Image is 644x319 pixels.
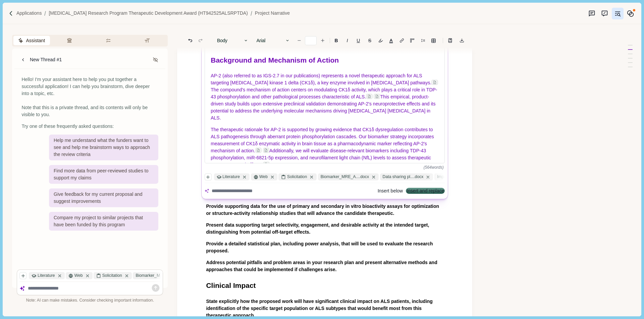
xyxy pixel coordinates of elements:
[255,10,290,17] a: Project Narrative
[418,36,428,45] button: Line height
[29,272,64,279] div: Literature
[347,38,348,43] i: I
[378,189,403,193] button: Insert below
[368,38,371,43] s: S
[253,36,293,45] button: Arial
[357,38,360,43] u: U
[17,298,163,304] div: Note: AI can make mistakes. Consider checking important information.
[211,148,433,168] span: Additionally, we will evaluate disease-relevant biomarkers including TDP-43 phosphorylation, miR-...
[206,282,256,289] span: Clinical Impact
[206,204,440,216] span: Provide supporting data for the use of primary and secondary in vitro bioactivity assays for opti...
[445,36,455,45] button: Line height
[342,36,352,45] button: I
[263,162,271,168] span: .
[8,10,14,16] img: Forward slash icon
[49,165,158,184] div: Find more data from peer-reviewed studies to support my claims
[49,188,158,207] div: Give feedback for my current proposal and suggest improvements
[211,80,438,100] span: The compound's mechanism of action centers on modulating CK1δ activity, which plays a critical ro...
[365,36,375,45] button: S
[42,10,49,16] img: Forward slash icon
[248,10,255,16] img: Forward slash icon
[211,73,432,86] span: AP-2 (also referred to as IGS-2.7 in our publications) represents a novel therapeutic approach fo...
[185,36,195,45] button: Undo
[49,10,248,17] a: [MEDICAL_DATA] Research Program Therapeutic Development Award (HT942525ALSRPTDA)
[211,56,339,64] span: Background and Mechanism of Action
[331,36,341,45] button: B
[206,260,438,272] span: Address potential pitfalls and problem areas in your research plan and present alternative method...
[94,272,132,279] div: Solicitation
[133,272,194,279] div: Biomarker_MRE_A....docx
[251,173,277,180] div: Web
[353,36,364,45] button: U
[26,37,45,44] span: Assistant
[279,173,317,180] div: Solicitation
[206,222,430,235] span: Present data supporting target selectivity, engagement, and desirable activity at the intended ta...
[429,36,438,45] button: Line height
[318,36,327,45] button: Increase font size
[214,36,252,45] button: Body
[335,38,338,43] b: B
[214,173,250,180] div: Literature
[424,165,445,171] div: ( 564 word s )
[434,173,479,180] div: Impact_v0.1.docx
[30,56,62,63] div: New Thread #1
[294,36,304,45] button: Decrease font size
[49,212,158,231] div: Compare my project to similar projects that have been funded by this program
[206,241,434,253] span: Provide a detailed statistical plan, including power analysis, that will be used to evaluate the ...
[380,173,433,180] div: Data sharing pl....docx
[407,189,444,193] button: Insert and replace
[49,135,158,160] div: Help me understand what the funders want to see and help me brainstorm ways to approach the revie...
[16,10,42,17] a: Applications
[206,299,434,318] span: State explicitly how the proposed work will have significant clinical impact on ALS patients, inc...
[21,76,158,118] div: Hello! I'm your assistant here to help you put together a successful application! I can help you ...
[408,36,417,45] button: Adjust margins
[397,36,407,45] button: Line height
[196,36,205,45] button: Redo
[21,123,158,130] div: Try one of these frequently asked questions:
[211,127,435,154] span: The therapeutic rationale for AP-2 is supported by growing evidence that CK1δ dysregulation contr...
[457,36,467,45] button: Export to docx
[318,173,379,180] div: Biomarker_MRE_A....docx
[66,272,92,279] div: Web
